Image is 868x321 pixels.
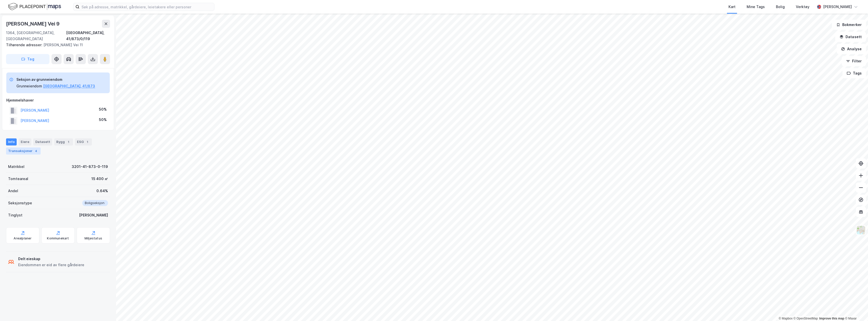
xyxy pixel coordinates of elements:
div: Delt eieskap [18,256,84,262]
div: Miljøstatus [85,236,102,240]
div: 1 [66,139,71,144]
div: 3201-41-873-0-119 [72,164,108,170]
div: 4 [34,149,39,154]
div: Verktøy [796,4,809,10]
input: Søk på adresse, matrikkel, gårdeiere, leietakere eller personer [79,3,214,11]
div: Kart [728,4,736,10]
div: Datasett [33,138,52,145]
a: Mapbox [779,317,793,320]
div: Seksjon av grunneiendom [16,77,95,83]
div: [GEOGRAPHIC_DATA], 41/873/0/119 [66,30,110,42]
button: Datasett [835,32,866,42]
div: Hjemmelshaver [6,97,110,103]
div: Bygg [54,138,73,145]
div: Tomteareal [8,176,28,182]
div: Tinglyst [8,212,22,218]
div: Info [6,138,17,145]
div: Arealplaner [14,236,32,240]
div: Mine Tags [747,4,765,10]
button: Analyse [837,44,866,54]
button: Tags [843,68,866,78]
div: [PERSON_NAME] [79,212,108,218]
div: 15 400 ㎡ [91,176,108,182]
div: 50% [99,106,107,112]
img: logo.f888ab2527a4732fd821a326f86c7f29.svg [8,2,61,11]
iframe: Chat Widget [843,297,868,321]
div: ESG [75,138,92,145]
a: OpenStreetMap [794,317,818,320]
a: Improve this map [819,317,844,320]
div: 1 [85,139,90,144]
div: 50% [99,117,107,123]
button: [GEOGRAPHIC_DATA], 41/873 [43,83,95,89]
div: Kontrollprogram for chat [843,297,868,321]
div: 1364, [GEOGRAPHIC_DATA], [GEOGRAPHIC_DATA] [6,30,66,42]
span: Tilhørende adresser: [6,43,43,47]
button: Filter [842,56,866,66]
div: Seksjonstype [8,200,32,206]
div: Grunneiendom [16,83,42,89]
div: [PERSON_NAME] [823,4,852,10]
div: Eiendommen er eid av flere gårdeiere [18,262,84,268]
img: Z [856,225,866,235]
div: Bolig [776,4,785,10]
div: Transaksjoner [6,147,41,155]
div: Eiere [19,138,31,145]
div: Kommunekart [47,236,69,240]
div: [PERSON_NAME] Vei 9 [6,20,61,28]
div: Andel [8,188,18,194]
div: Matrikkel [8,164,24,170]
div: 0.64% [96,188,108,194]
div: [PERSON_NAME] Vei 11 [6,42,106,48]
button: Tag [6,54,49,64]
button: Bokmerker [832,20,866,30]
